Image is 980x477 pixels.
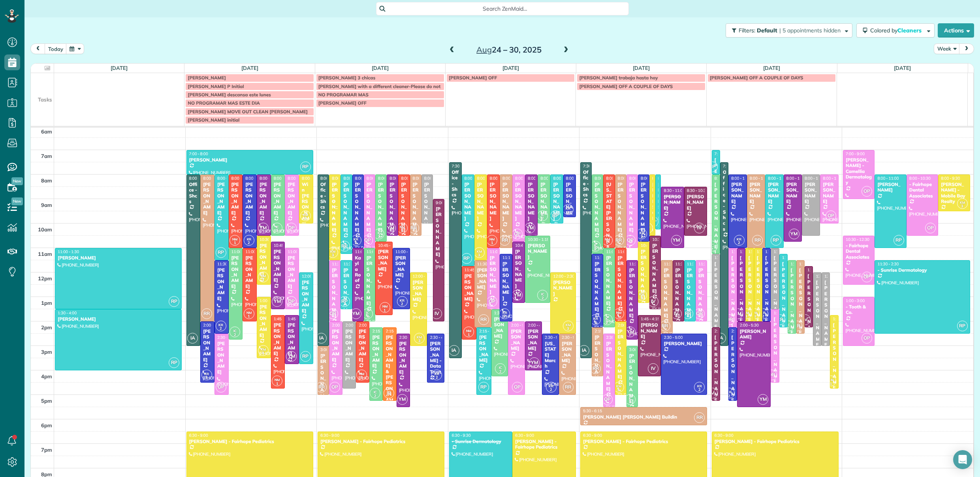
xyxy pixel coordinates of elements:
span: KM [261,274,266,278]
div: [PERSON_NAME] [245,255,254,289]
span: 11:30 - 2:00 [698,261,720,267]
div: [PERSON_NAME] [287,182,297,216]
span: 11:30 - 2:30 [877,261,899,267]
span: KR [247,237,252,241]
span: 11:30 - 2:00 [687,261,708,267]
div: [PERSON_NAME] [739,255,743,329]
span: 8:00 - 11:00 [490,176,511,181]
div: [PERSON_NAME] - The Verandas [714,157,718,299]
span: 7:30 - 3:30 [583,163,602,169]
span: 11:15 - 2:15 [782,255,803,260]
div: Office - Shcs [583,169,589,198]
div: - Fairhope Dental Associates [909,182,936,199]
span: KM [645,225,650,229]
span: 11:00 - 2:00 [367,249,388,254]
small: 2 [272,227,282,235]
span: RP [771,235,781,246]
span: IC [541,212,544,217]
small: 2 [563,209,573,216]
span: 8:00 - 10:30 [389,176,411,181]
span: 8:00 - 3:00 [320,176,339,181]
div: Office - Shcs [451,169,459,198]
small: 3 [258,276,268,284]
span: 11:00 - 2:15 [731,249,752,254]
span: 8:00 - 10:00 [540,176,562,181]
div: [PERSON_NAME] [464,182,472,222]
span: 8:00 - 11:00 [355,176,376,181]
span: 8:00 - 11:30 [332,176,353,181]
div: [US_STATE][PERSON_NAME] [606,182,612,261]
span: YM [671,235,682,246]
div: [PERSON_NAME] [217,182,226,216]
span: | 5 appointments hidden [779,27,841,34]
span: OP [861,186,872,197]
span: NM [489,237,495,241]
span: 8:00 - 10:30 [652,176,673,181]
div: [PERSON_NAME] [378,249,390,272]
small: 2 [374,233,384,241]
span: 11:30 - 1:30 [343,261,365,267]
span: [PERSON_NAME] P Initial [188,83,244,89]
span: 10:45 - 1:45 [378,243,399,248]
div: [PERSON_NAME] [877,182,904,193]
span: Aug [476,45,492,54]
span: [PERSON_NAME] OFF A COUPLE OF DAYS [710,75,803,81]
div: [PERSON_NAME] [502,261,510,301]
span: OP [861,272,872,282]
span: IC [594,243,597,247]
span: 8:00 - 10:30 [413,176,434,181]
div: [PERSON_NAME] [527,243,548,260]
div: [PERSON_NAME] [606,255,612,306]
small: 2 [591,246,600,253]
span: RR [408,223,419,233]
span: NO PROGRAMAR MAS ESTE DIA [188,100,260,106]
small: 1 [397,227,407,235]
small: 2 [707,246,717,253]
div: [PERSON_NAME] [663,267,670,318]
span: 10:30 - 12:30 [846,237,869,242]
span: KR [737,237,741,241]
span: 10:30 - 1:15 [528,237,549,242]
span: 8:00 - 11:00 [231,176,253,181]
span: 8:00 - 10:00 [823,176,844,181]
span: 8:00 - 11:30 [477,176,498,181]
div: Office - Shcs [320,182,327,210]
span: 8:00 - 10:30 [288,176,309,181]
button: Week [934,43,960,54]
span: 7:00 - 8:00 [715,151,734,156]
span: 8:00 - 11:00 [502,176,524,181]
span: 11:15 - 2:15 [715,255,736,260]
div: [PERSON_NAME] [412,280,425,302]
div: - Fairhope Dental Associates [845,243,872,260]
div: [PERSON_NAME] - DC LAWN [629,182,636,267]
span: 8:00 - 11:45 [465,176,486,181]
span: 11:00 - 1:30 [288,249,309,254]
small: 2 [244,239,254,247]
div: [PERSON_NAME] [259,182,269,216]
span: 8:00 - 11:00 [629,176,651,181]
span: 10:30 - 1:30 [652,237,673,242]
div: [PERSON_NAME] [731,182,744,205]
span: 7:00 - 8:00 [189,151,208,156]
span: YM [385,223,396,233]
span: 11:00 - 2:00 [618,249,639,254]
span: KM [303,212,308,217]
span: 8:00 - 11:00 [618,176,639,181]
span: 12:00 - 3:00 [816,274,837,279]
span: RP [216,247,226,258]
span: OP [512,229,523,239]
span: 8:00 - 10:15 [658,176,679,181]
div: [PERSON_NAME] [714,182,718,255]
small: 3 [301,215,310,222]
span: 11:15 - 2:00 [502,255,524,260]
div: [PERSON_NAME] [687,194,705,211]
span: 12:00 - 3:00 [824,274,846,279]
span: 8:00 - 10:45 [378,176,399,181]
span: 8:00 - 10:00 [424,176,446,181]
div: [PERSON_NAME] [629,267,636,318]
div: [PERSON_NAME] [477,182,485,222]
div: [PERSON_NAME] [617,182,624,233]
span: 11:00 - 1:30 [773,249,795,254]
span: 8:00 - 9:45 [566,176,585,181]
span: OP [925,223,936,233]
